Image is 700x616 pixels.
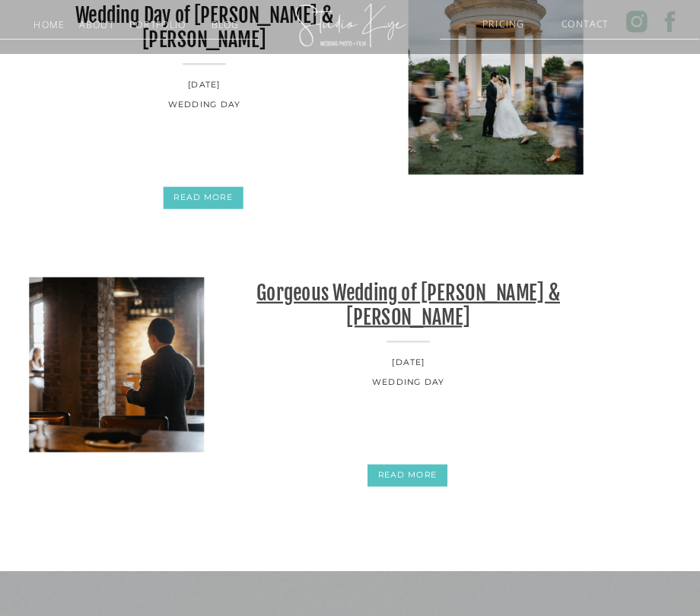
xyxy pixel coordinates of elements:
[29,278,204,452] a: Gorgeous Wedding of Yejin & Dahyun
[372,376,444,387] a: Wedding Day
[234,355,584,370] h3: [DATE]
[199,16,252,27] a: Blog
[369,468,447,484] a: REad More
[256,281,560,329] a: Gorgeous Wedding of [PERSON_NAME] & [PERSON_NAME]
[164,190,242,207] a: REad More
[168,99,240,110] a: Wedding Day
[562,16,606,27] a: Contact
[29,78,379,92] h3: [DATE]
[482,16,527,27] a: PRICING
[27,16,72,27] a: Home
[129,16,183,27] a: Portfolio
[75,3,334,51] a: Wedding Day of [PERSON_NAME] & [PERSON_NAME]
[76,16,117,27] a: About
